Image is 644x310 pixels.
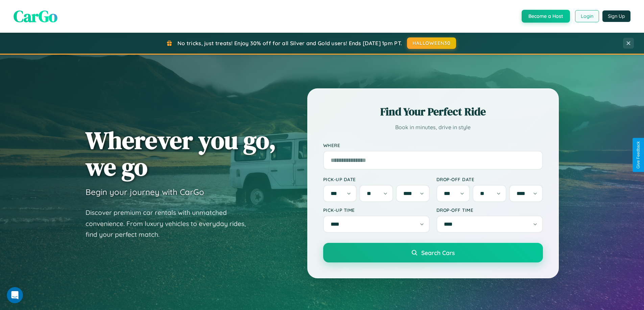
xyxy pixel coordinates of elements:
[522,10,570,23] button: Become a Host
[86,127,276,180] h1: Wherever you go, we go
[407,37,456,49] button: HALLOWEEN30
[323,104,543,119] h2: Find Your Perfect Ride
[323,176,430,182] label: Pick-up Date
[177,40,402,47] span: No tricks, just treats! Enjoy 30% off for all Silver and Gold users! Ends [DATE] 1pm PT.
[323,207,430,213] label: Pick-up Time
[323,142,543,148] label: Where
[7,287,23,303] iframe: Intercom live chat
[86,187,204,197] h3: Begin your journey with CarGo
[636,141,641,169] div: Give Feedback
[602,10,630,22] button: Sign Up
[436,207,543,213] label: Drop-off Time
[86,207,255,240] p: Discover premium car rentals with unmatched convenience. From luxury vehicles to everyday rides, ...
[575,10,599,22] button: Login
[323,243,543,262] button: Search Cars
[421,249,455,256] span: Search Cars
[436,176,543,182] label: Drop-off Date
[14,5,57,27] span: CarGo
[323,122,543,132] p: Book in minutes, drive in style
